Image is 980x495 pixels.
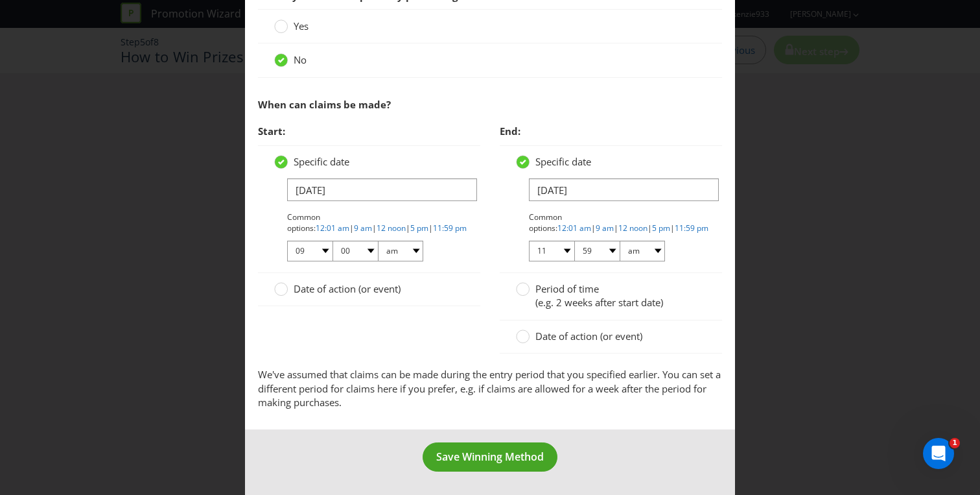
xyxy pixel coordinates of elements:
iframe: Intercom live chat [923,438,954,469]
a: 9 am [596,223,614,234]
a: 11:59 pm [675,223,708,234]
span: Date of action (or event) [535,330,642,343]
p: We've assumed that claims can be made during the entry period that you specified earlier. You can... [258,368,722,409]
span: Common options: [287,211,320,234]
span: | [591,223,596,234]
a: 11:59 pm [433,223,467,234]
span: Specific date [535,155,591,168]
span: | [670,223,675,234]
span: | [406,223,410,234]
a: 12:01 am [557,223,591,234]
button: Save Winning Method [423,442,557,472]
a: 12 noon [377,223,406,234]
a: 9 am [354,223,372,234]
span: Yes [294,19,309,32]
input: DD/MM/YY [287,178,477,201]
span: Period of time [535,282,599,295]
span: | [349,223,354,234]
span: Start: [258,125,285,138]
span: No [294,53,307,66]
span: | [372,223,377,234]
a: 12:01 am [316,223,349,234]
a: 5 pm [652,223,670,234]
span: Save Winning Method [436,450,544,464]
span: Common options: [529,211,562,234]
a: 5 pm [410,223,428,234]
span: | [428,223,433,234]
span: End: [500,125,520,138]
span: | [647,223,652,234]
input: DD/MM/YY [529,178,719,201]
a: 12 noon [618,223,647,234]
span: Specific date [294,155,349,168]
span: Date of action (or event) [294,282,401,295]
span: | [614,223,618,234]
span: 1 [950,438,960,448]
span: (e.g. 2 weeks after start date) [535,296,663,309]
span: When can claims be made? [258,98,391,111]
